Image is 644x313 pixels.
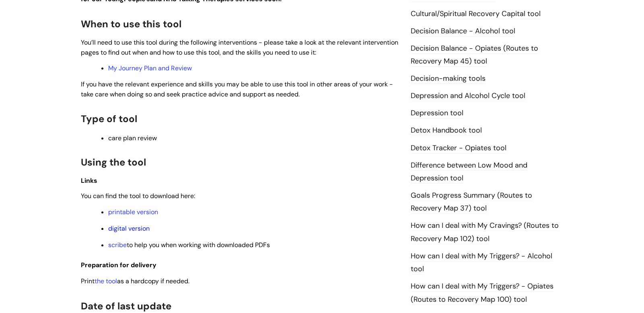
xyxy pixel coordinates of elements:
a: My Journey Plan and Review [108,64,192,72]
span: to help you when working with downloaded PDFs [108,241,270,249]
a: digital version [108,224,150,233]
a: How can I deal with My Cravings? (Routes to Recovery Map 102) tool [411,221,559,244]
span: Print as a hardcopy if needed. [81,277,189,285]
a: Depression and Alcohol Cycle tool [411,91,525,101]
a: Decision Balance - Opiates (Routes to Recovery Map 45) tool [411,43,538,67]
a: scribe [108,241,127,249]
a: Detox Tracker - Opiates tool [411,143,506,153]
a: Decision-making tools [411,74,486,84]
span: You’ll need to use this tool during the following interventions - please take a look at the relev... [81,38,398,57]
span: Using the tool [81,156,146,168]
a: Decision Balance - Alcohol tool [411,26,515,37]
a: Detox Handbook tool [411,125,482,136]
a: Difference between Low Mood and Depression tool [411,160,527,184]
a: How can I deal with My Triggers? - Alcohol tool [411,251,552,274]
a: the tool [95,277,117,285]
span: care plan review [108,134,157,142]
span: Preparation for delivery [81,261,156,269]
span: Date of last update [81,300,171,312]
span: Links [81,176,97,185]
span: When to use this tool [81,18,181,30]
span: Type of tool [81,113,137,125]
a: Depression tool [411,108,463,119]
a: How can I deal with My Triggers? - Opiates (Routes to Recovery Map 100) tool [411,281,553,305]
span: You can find the tool to download here: [81,192,195,200]
a: Cultural/Spiritual Recovery Capital tool [411,9,541,19]
a: printable version [108,208,158,216]
span: If you have the relevant experience and skills you may be able to use this tool in other areas of... [81,80,393,98]
a: Goals Progress Summary (Routes to Recovery Map 37) tool [411,190,532,214]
